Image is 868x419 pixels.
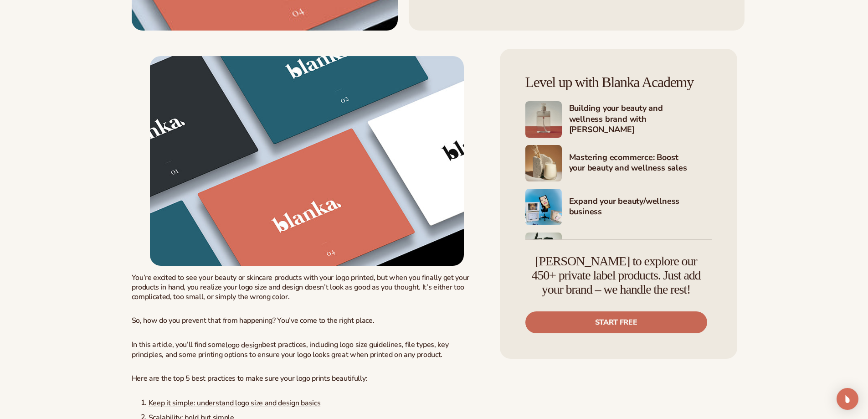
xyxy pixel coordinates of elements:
p: So, how do you prevent that from happening? You’ve come to the right place. [132,316,482,326]
img: Shopify Image 5 [525,233,562,269]
h4: Expand your beauty/wellness business [569,196,712,218]
img: blanka branded images for logo type [150,56,464,266]
h4: Building your beauty and wellness brand with [PERSON_NAME] [569,103,712,136]
h4: Mastering ecommerce: Boost your beauty and wellness sales [569,152,712,175]
img: Shopify Image 4 [525,189,562,225]
h4: Level up with Blanka Academy [525,74,712,90]
a: Keep it simple: understand logo size and design basics [149,398,321,408]
a: Shopify Image 3 Mastering ecommerce: Boost your beauty and wellness sales [525,145,712,181]
p: In this article, you’ll find some best practices, including logo size guidelines, file types, key... [132,340,482,359]
a: Start free [525,311,707,333]
p: You’re excited to see your beauty or skincare products with your logo printed, but when you final... [132,273,482,301]
p: Here are the top 5 best practices to make sure your logo prints beautifully: [132,374,482,383]
a: Shopify Image 5 Marketing your beauty and wellness brand 101 [525,233,712,269]
h4: [PERSON_NAME] to explore our 450+ private label products. Just add your brand – we handle the rest! [525,254,707,296]
a: Shopify Image 2 Building your beauty and wellness brand with [PERSON_NAME] [525,101,712,138]
a: Shopify Image 4 Expand your beauty/wellness business [525,189,712,225]
a: logo design [226,340,262,350]
img: Shopify Image 3 [525,145,562,181]
div: Open Intercom Messenger [837,388,858,410]
img: Shopify Image 2 [525,101,562,138]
